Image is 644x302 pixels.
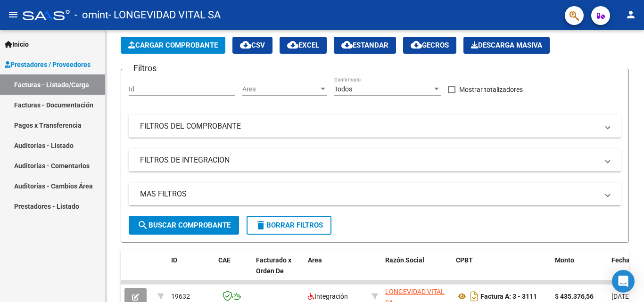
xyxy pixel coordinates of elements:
[129,62,161,75] h3: Filtros
[242,85,319,93] span: Area
[171,256,177,264] span: ID
[171,293,190,300] span: 19632
[551,250,608,292] datatable-header-cell: Monto
[381,250,452,292] datatable-header-cell: Razón Social
[240,41,265,49] span: CSV
[232,37,272,54] button: CSV
[403,37,456,54] button: Gecros
[74,5,108,25] span: - omint
[304,250,368,292] datatable-header-cell: Area
[341,41,388,49] span: Estandar
[140,189,598,199] mat-panel-title: MAS FILTROS
[5,59,91,70] span: Prestadores / Proveedores
[129,115,621,138] mat-expansion-panel-header: FILTROS DEL COMPROBANTE
[308,293,348,300] span: Integración
[121,37,225,54] button: Cargar Comprobante
[612,270,635,293] div: Open Intercom Messenger
[411,41,449,49] span: Gecros
[137,221,231,229] span: Buscar Comprobante
[140,155,598,165] mat-panel-title: FILTROS DE INTEGRACION
[411,39,422,50] mat-icon: cloud_download
[215,250,252,292] datatable-header-cell: CAE
[167,250,215,292] datatable-header-cell: ID
[341,39,353,50] mat-icon: cloud_download
[287,39,298,50] mat-icon: cloud_download
[8,9,19,20] mat-icon: menu
[334,37,396,54] button: Estandar
[137,220,149,231] mat-icon: search
[108,5,221,25] span: - LONGEVIDAD VITAL SA
[555,256,574,264] span: Monto
[256,256,291,275] span: Facturado x Orden De
[247,216,331,235] button: Borrar Filtros
[280,37,327,54] button: EXCEL
[252,250,304,292] datatable-header-cell: Facturado x Orden De
[308,256,322,264] span: Area
[140,121,598,131] mat-panel-title: FILTROS DEL COMPROBANTE
[471,41,542,49] span: Descarga Masiva
[625,9,636,20] mat-icon: person
[463,37,550,54] button: Descarga Masiva
[334,85,352,93] span: Todos
[129,183,621,205] mat-expansion-panel-header: MAS FILTROS
[456,256,473,264] span: CPBT
[240,39,251,50] mat-icon: cloud_download
[129,149,621,171] mat-expansion-panel-header: FILTROS DE INTEGRACION
[463,37,550,54] app-download-masive: Descarga masiva de comprobantes (adjuntos)
[128,41,218,49] span: Cargar Comprobante
[385,256,424,264] span: Razón Social
[129,216,239,235] button: Buscar Comprobante
[452,250,551,292] datatable-header-cell: CPBT
[255,220,266,231] mat-icon: delete
[255,221,323,229] span: Borrar Filtros
[555,293,594,300] strong: $ 435.376,56
[5,39,29,49] span: Inicio
[480,293,537,300] strong: Factura A: 3 - 3111
[287,41,319,49] span: EXCEL
[459,84,523,95] span: Mostrar totalizadores
[218,256,231,264] span: CAE
[611,293,631,300] span: [DATE]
